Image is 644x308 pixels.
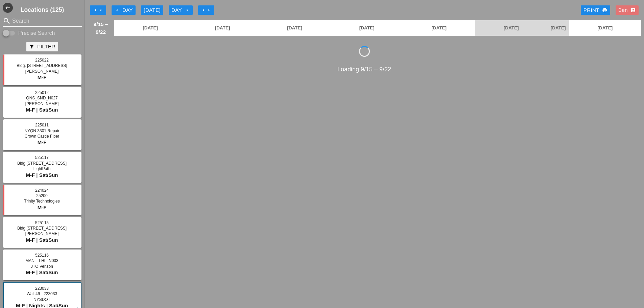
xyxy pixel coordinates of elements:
div: Day [114,6,133,14]
div: Filter [29,43,55,51]
label: Precise Search [18,30,55,37]
i: arrow_right [206,7,212,13]
i: arrow_left [98,7,103,13]
span: 525116 [35,253,49,258]
div: Loading 9/15 – 9/22 [87,65,641,74]
div: [DATE] [144,6,161,14]
a: [DATE] [186,20,258,36]
i: arrow_right [201,7,206,13]
i: search [3,17,11,25]
div: Print [583,6,607,14]
button: Shrink Sidebar [3,3,13,13]
a: Print [581,5,610,15]
span: [PERSON_NAME] [25,101,59,106]
i: arrow_right [185,7,190,13]
span: [PERSON_NAME] [25,231,59,236]
span: NYQN 3301 Repair [24,128,59,133]
span: NYSDOT [33,297,50,302]
span: M-F | Sat/Sun [26,107,58,113]
i: arrow_left [114,7,120,13]
span: 225022 [35,58,49,63]
span: 225012 [35,90,49,95]
i: arrow_left [93,7,98,13]
i: west [3,3,13,13]
a: [DATE] [475,20,547,36]
span: 225011 [35,123,49,127]
span: [PERSON_NAME] [25,69,59,74]
span: Wall 49 - 223033 [27,291,57,296]
a: [DATE] [569,20,641,36]
span: M-F | Sat/Sun [26,269,58,275]
span: M-F | Sat/Sun [26,172,58,178]
span: 525117 [35,155,49,160]
span: 25200 [36,193,47,198]
div: Ben [618,6,636,14]
span: LightPath [33,166,51,171]
span: JTO Verizon [31,264,53,269]
a: [DATE] [331,20,403,36]
button: Filter [26,42,58,51]
button: [DATE] [141,5,163,15]
span: M-F [38,205,47,210]
button: Day [112,5,136,15]
span: QNS_SND_N027 [26,96,57,100]
a: [DATE] [403,20,475,36]
span: 9/15 – 9/22 [91,20,111,36]
button: Ben [616,5,639,15]
div: Day [171,6,190,14]
i: filter_alt [29,44,34,49]
i: account_box [630,7,636,13]
a: [DATE] [547,20,569,36]
span: M-F [38,139,47,145]
span: M-F [38,74,47,80]
button: Move Back 1 Week [90,5,106,15]
span: Trinity Technologies [24,199,59,204]
span: MANL_LHL_N003 [25,258,58,263]
div: Enable Precise search to match search terms exactly. [3,29,82,37]
span: Bldg. [STREET_ADDRESS] [17,63,67,68]
a: [DATE] [259,20,331,36]
span: 224024 [35,188,49,193]
button: Day [169,5,193,15]
i: print [602,7,607,13]
button: Move Ahead 1 Week [198,5,214,15]
span: Bldg [STREET_ADDRESS] [17,226,67,231]
input: Search [12,16,72,26]
span: M-F | Sat/Sun [26,237,58,243]
a: [DATE] [114,20,186,36]
span: Bldg [STREET_ADDRESS] [17,161,67,166]
span: 223033 [35,286,49,291]
span: 525115 [35,220,49,225]
span: Crown Castle Fiber [25,134,59,139]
